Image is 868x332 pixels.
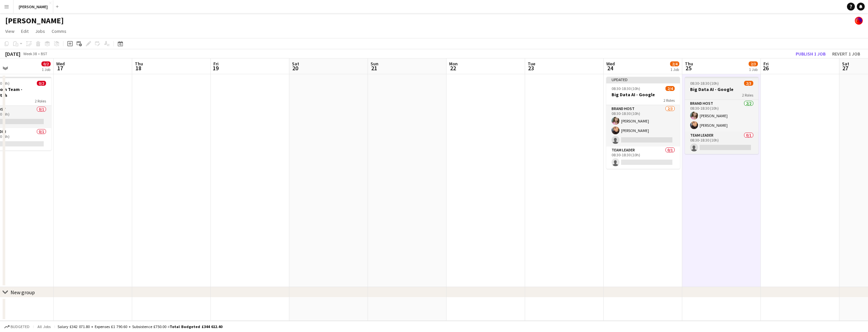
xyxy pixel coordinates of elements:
span: Fri [763,61,769,67]
span: Total Budgeted £344 612.40 [170,324,222,329]
div: 1 Job [670,67,679,72]
span: 0/2 [37,81,46,86]
span: 22 [448,64,458,72]
span: Wed [56,61,65,67]
app-job-card: Updated08:30-18:30 (10h)2/4Big Data AI - Google2 RolesBrand Host2/308:30-18:30 (10h)[PERSON_NAME]... [606,77,680,169]
span: View [5,28,14,34]
span: 2/3 [749,61,758,66]
span: Tue [528,61,535,67]
div: Updated [606,77,680,82]
span: All jobs [36,324,52,329]
span: Jobs [35,28,45,34]
div: 1 Job [42,67,50,72]
button: [PERSON_NAME] [13,0,53,13]
span: Fri [213,61,219,67]
span: 26 [762,64,769,72]
div: New group [11,289,35,296]
button: Revert 1 job [830,50,863,58]
app-card-role: Brand Host2/308:30-18:30 (10h)[PERSON_NAME][PERSON_NAME] [606,105,680,146]
span: Edit [21,28,29,34]
app-card-role: Brand Host2/208:30-18:30 (10h)[PERSON_NAME][PERSON_NAME] [685,100,759,132]
span: Thu [685,61,693,67]
span: Sat [292,61,299,67]
span: 25 [684,64,693,72]
span: 2/4 [665,86,675,91]
span: 2/3 [744,81,753,86]
span: Mon [449,61,458,67]
div: 1 Job [749,67,758,72]
span: 2 Roles [663,98,675,103]
app-job-card: 08:30-18:30 (10h)2/3Big Data AI - Google2 RolesBrand Host2/208:30-18:30 (10h)[PERSON_NAME][PERSON... [685,77,759,154]
span: 27 [841,64,849,72]
span: 08:30-18:30 (10h) [612,86,640,91]
span: 20 [291,64,299,72]
span: 2/4 [670,61,679,66]
span: 2 Roles [35,99,46,103]
span: 21 [370,64,378,72]
app-user-avatar: Tobin James [855,17,863,25]
app-card-role: Team Leader0/108:30-18:30 (10h) [685,132,759,154]
span: 0/2 [41,61,51,66]
a: Jobs [33,27,48,35]
span: 2 Roles [742,93,753,98]
span: Sun [371,61,378,67]
span: 08:30-18:30 (10h) [690,81,719,86]
button: Publish 1 job [793,50,828,58]
span: Sat [842,61,849,67]
a: View [3,27,17,35]
h3: Big Data AI - Google [606,92,680,98]
button: Budgeted [3,323,31,330]
span: 17 [55,64,65,72]
span: 24 [605,64,615,72]
h1: [PERSON_NAME] [5,16,64,26]
a: Comms [49,27,69,35]
span: Budgeted [11,324,30,329]
span: 23 [527,64,535,72]
div: BST [41,51,47,56]
span: Thu [135,61,143,67]
span: Week 38 [22,51,38,56]
span: 18 [134,64,143,72]
span: Comms [52,28,66,34]
h3: Big Data AI - Google [685,86,759,92]
a: Edit [18,27,31,35]
div: Salary £342 071.80 + Expenses £1 790.60 + Subsistence £750.00 = [58,324,222,329]
div: [DATE] [5,51,20,57]
span: 19 [212,64,219,72]
span: Wed [606,61,615,67]
app-card-role: Team Leader0/108:30-18:30 (10h) [606,146,680,169]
